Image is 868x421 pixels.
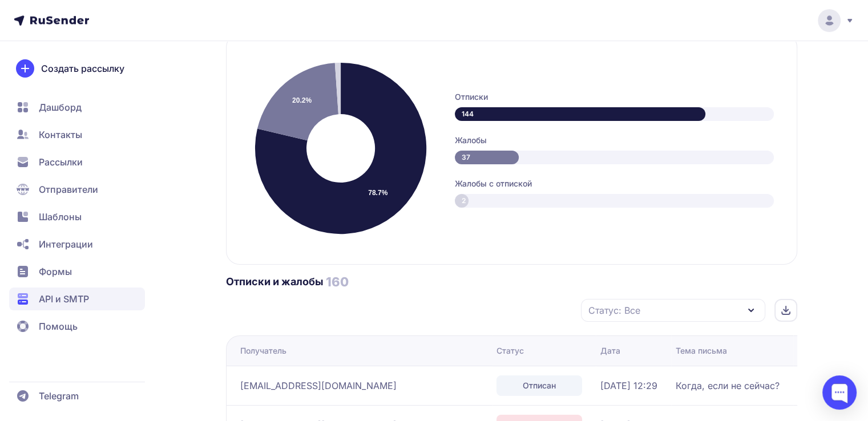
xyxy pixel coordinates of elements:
div: 37 [455,151,519,164]
div: Жалобы [455,135,774,146]
span: Дашборд [39,100,82,114]
span: Рассылки [39,155,83,169]
span: Отписан [523,380,556,391]
a: Telegram [9,384,145,407]
div: Тема письма [676,345,727,357]
span: Отправители [39,183,98,196]
div: Отписки [455,91,774,103]
span: Интеграции [39,237,93,251]
span: Создать рассылку [41,62,124,75]
span: Формы [39,265,72,278]
span: Контакты [39,128,82,141]
span: [DATE] 12:29 [600,379,657,392]
div: Дата [600,345,620,357]
span: API и SMTP [39,292,89,306]
span: Когда, если не сейчас? [676,379,780,392]
span: Telegram [39,389,79,403]
span: Помощь [39,319,78,333]
div: 144 [455,107,706,121]
span: [EMAIL_ADDRESS][DOMAIN_NAME] [240,379,397,392]
div: Получатель [240,345,286,357]
h3: 160 [326,274,349,290]
div: Жалобы с отпиской [455,178,774,189]
span: Статус: Все [588,303,640,317]
div: Статус [496,345,524,357]
div: 2 [455,194,469,208]
span: Шаблоны [39,210,82,224]
h2: Отписки и жалобы [226,275,324,289]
